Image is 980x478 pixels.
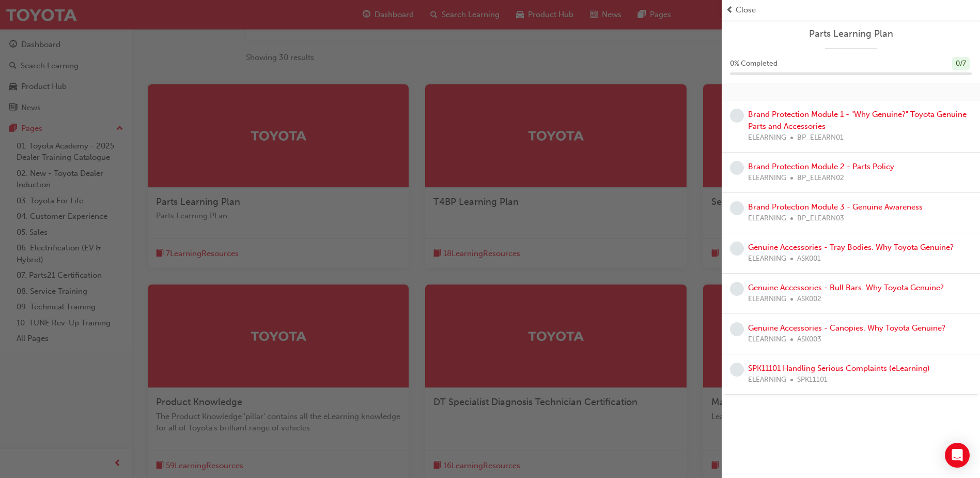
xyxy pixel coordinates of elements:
a: Genuine Accessories - Canopies. Why Toyota Genuine? [748,323,945,333]
a: Brand Protection Module 2 - Parts Policy [748,162,894,171]
span: learningRecordVerb_NONE-icon [730,201,744,215]
span: ELEARNING [748,172,786,184]
span: Close [736,4,756,16]
div: Open Intercom Messenger [945,443,970,468]
span: ELEARNING [748,132,786,144]
span: ELEARNING [748,374,786,386]
span: learningRecordVerb_NONE-icon [730,363,744,377]
span: ELEARNING [748,253,786,265]
span: learningRecordVerb_NONE-icon [730,242,744,256]
span: ASK002 [797,293,821,305]
span: 0 % Completed [730,58,777,70]
a: Genuine Accessories - Tray Bodies. Why Toyota Genuine? [748,243,954,252]
a: SPK11101 Handling Serious Complaints (eLearning) [748,364,930,373]
a: Brand Protection Module 1 - "Why Genuine?" Toyota Genuine Parts and Accessories [748,110,967,131]
span: BP_ELEARN03 [797,213,844,225]
div: 0 / 7 [952,57,970,71]
span: SPK11101 [797,374,828,386]
span: learningRecordVerb_NONE-icon [730,322,744,336]
span: learningRecordVerb_NONE-icon [730,109,744,123]
span: ASK001 [797,253,821,265]
span: ASK003 [797,334,821,346]
span: BP_ELEARN02 [797,172,844,184]
span: BP_ELEARN01 [797,132,844,144]
a: Parts Learning Plan [730,28,972,40]
a: Brand Protection Module 3 - Genuine Awareness [748,202,923,212]
span: ELEARNING [748,293,786,305]
span: learningRecordVerb_NONE-icon [730,161,744,175]
span: ELEARNING [748,213,786,225]
a: Genuine Accessories - Bull Bars. Why Toyota Genuine? [748,283,944,292]
button: prev-iconClose [726,4,976,16]
span: learningRecordVerb_NONE-icon [730,282,744,296]
span: prev-icon [726,4,734,16]
span: ELEARNING [748,334,786,346]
